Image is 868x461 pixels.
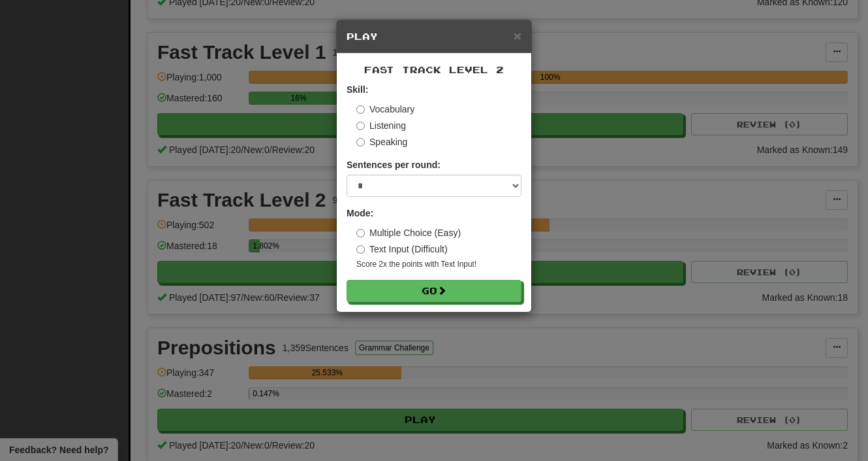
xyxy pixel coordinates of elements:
[356,229,365,237] input: Multiple Choice (Easy)
[356,259,521,270] small: Score 2x the points with Text Input !
[356,245,365,254] input: Text Input (Difficult)
[347,280,521,302] button: Go
[364,64,504,75] span: Fast Track Level 2
[347,30,521,43] h5: Play
[514,29,521,43] button: Close
[356,105,365,114] input: Vocabulary
[347,158,441,171] label: Sentences per round:
[356,243,448,256] label: Text Input (Difficult)
[356,135,407,148] label: Speaking
[356,103,414,116] label: Vocabulary
[356,122,365,130] input: Listening
[356,119,406,132] label: Listening
[347,84,368,95] strong: Skill:
[356,226,461,239] label: Multiple Choice (Easy)
[347,208,373,218] strong: Mode:
[356,138,365,146] input: Speaking
[514,28,521,43] span: ×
